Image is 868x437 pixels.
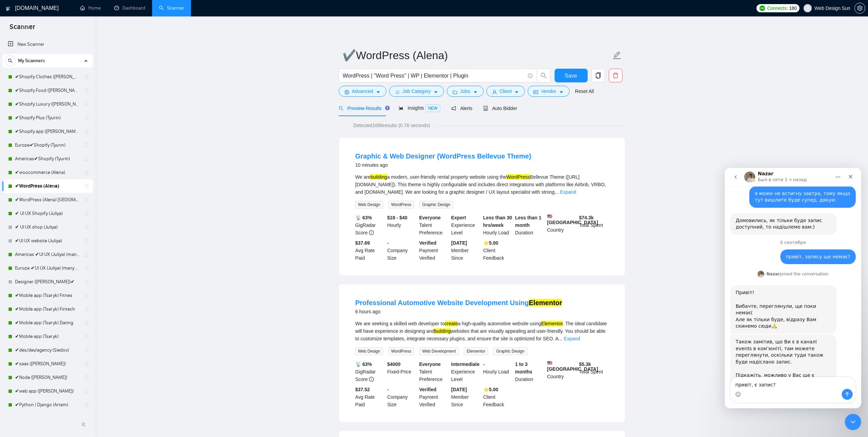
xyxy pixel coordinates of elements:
[15,234,80,248] a: ✔UI UX website (Juliya)
[387,387,389,392] b: -
[84,388,89,394] span: holder
[354,386,386,408] div: Avg Rate Paid
[565,71,577,80] span: Save
[854,5,865,11] a: setting
[451,361,480,367] b: Intermediate
[15,275,80,289] a: Designer ([PERSON_NAME])✔
[384,105,391,111] div: Tooltip anchor
[354,360,386,383] div: GigRadar Score
[473,90,478,95] span: caret-down
[609,69,622,82] button: delete
[15,220,80,234] a: ✔ UI UX shop (Juliya)
[355,161,531,169] div: 10 minutes ago
[8,38,87,51] a: New Scanner
[84,320,89,326] span: holder
[386,386,418,408] div: Company Size
[84,402,89,408] span: holder
[5,58,15,63] span: search
[6,3,11,14] img: logo
[344,90,349,95] span: setting
[355,361,372,367] b: 📡 63%
[578,360,610,383] div: Total Spent
[492,90,497,95] span: user
[482,214,514,236] div: Hourly Load
[84,334,89,339] span: holder
[84,74,89,80] span: holder
[450,360,482,383] div: Experience Level
[547,360,552,365] img: 🇺🇸
[388,201,414,208] span: WordPress
[854,3,865,14] button: setting
[388,347,414,355] span: WordPress
[84,306,89,312] span: holder
[450,214,482,236] div: Experience Level
[389,86,444,97] button: barsJob Categorycaret-down
[15,97,80,111] a: ✔Shopify Luxury ([PERSON_NAME])
[447,86,484,97] button: folderJobscaret-down
[546,360,578,383] div: Country
[560,189,576,195] a: Expand
[564,336,580,341] a: Expand
[84,252,89,257] span: holder
[349,122,435,129] span: Detected 1686 results (0.76 seconds)
[464,347,488,355] span: Elementor
[555,69,588,82] button: Save
[386,360,418,383] div: Fixed-Price
[84,129,89,134] span: holder
[339,86,386,97] button: settingAdvancedcaret-down
[352,87,373,95] span: Advanced
[114,5,145,11] a: dashboardDashboard
[369,230,374,235] span: info-circle
[15,357,80,371] a: ✔saas ([PERSON_NAME])
[500,87,512,95] span: Client
[355,215,372,220] b: 📡 63%
[725,168,861,408] iframe: To enrich screen reader interactions, please activate Accessibility in Grammarly extension settings
[419,361,441,367] b: Everyone
[609,72,622,79] span: delete
[15,84,80,97] a: ✔Shopify Food ([PERSON_NAME])
[15,316,80,330] a: ✔Mobile app (Tsaryk) Dating
[420,347,459,355] span: Web Development
[789,4,797,12] span: 180
[483,106,517,111] span: Auto Bidder
[15,302,80,316] a: ✔Mobile app (Tsaryk) Fintech
[339,106,388,111] span: Preview Results
[15,343,80,357] a: ✔des/dev/agency (Siedov)
[15,412,80,425] a: ✔laravel | vue | react ([PERSON_NAME])
[339,106,343,111] span: search
[559,90,564,95] span: caret-down
[418,214,450,236] div: Talent Preference
[342,47,611,64] input: Scanner name...
[15,193,80,207] a: ✔WordPress (Alena) [GEOGRAPHIC_DATA]
[541,321,563,326] mark: Elementor
[84,197,89,203] span: holder
[355,347,383,355] span: Web Design
[15,398,80,412] a: ✔Python | Django (Artem)
[482,360,514,383] div: Hourly Load
[546,214,578,236] div: Country
[483,215,512,228] b: Less than 30 hrs/week
[579,361,591,367] b: $ 5.3k
[514,90,519,95] span: caret-down
[547,214,598,225] b: [GEOGRAPHIC_DATA]
[482,386,514,408] div: Client Feedback
[483,240,498,246] b: ⭐️ 5.00
[355,308,562,316] div: 6 hours ago
[355,152,531,160] a: Graphic & Web Designer (WordPress Bellevue Theme)
[529,299,562,306] mark: Elementor
[84,142,89,148] span: holder
[845,414,861,430] iframe: To enrich screen reader interactions, please activate Accessibility in Grammarly extension settings
[483,106,488,111] span: robot
[395,90,400,95] span: bars
[575,87,594,95] a: Reset All
[387,240,389,246] b: -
